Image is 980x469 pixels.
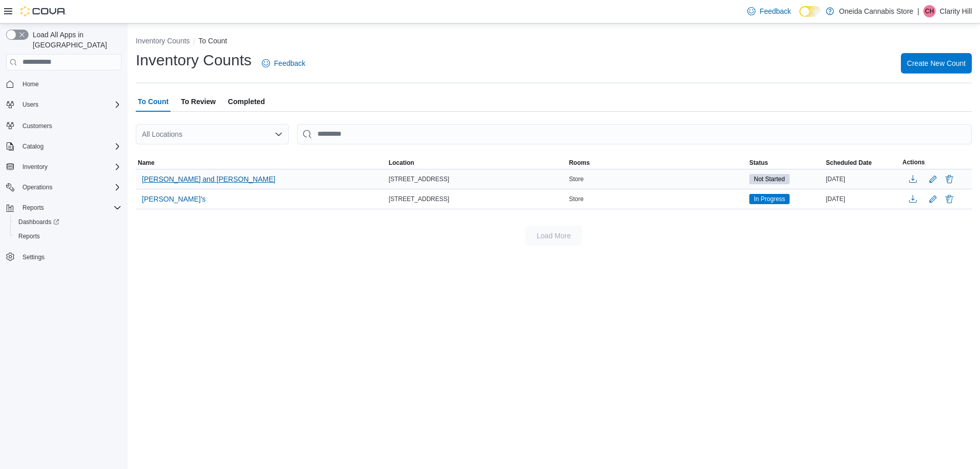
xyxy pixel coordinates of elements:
span: Operations [18,181,121,193]
span: [STREET_ADDRESS] [388,175,449,183]
span: To Count [138,91,168,112]
span: Status [749,159,768,167]
button: Reports [10,229,126,243]
span: Home [22,80,39,88]
button: Inventory [18,161,52,173]
span: To Review [181,91,215,112]
span: [PERSON_NAME] and [PERSON_NAME] [142,174,275,184]
span: [STREET_ADDRESS] [388,195,449,203]
span: In Progress [754,194,785,204]
a: Feedback [258,53,309,73]
span: Feedback [759,6,791,16]
span: Load More [537,231,571,241]
span: Load All Apps in [GEOGRAPHIC_DATA] [29,30,121,50]
span: Name [138,159,155,167]
button: Catalog [18,140,47,153]
span: [PERSON_NAME]'s [142,194,206,204]
nav: Complex example [6,72,121,291]
span: Dashboards [14,216,121,228]
span: Reports [22,204,44,212]
div: [DATE] [824,193,900,205]
button: Customers [2,118,126,133]
input: This is a search bar. After typing your query, hit enter to filter the results lower in the page. [297,124,972,144]
button: Users [18,98,42,111]
div: Store [567,193,747,205]
button: Home [2,77,126,91]
span: CH [925,5,934,17]
button: Open list of options [275,130,283,138]
button: Edit count details [927,171,939,187]
span: Location [388,159,414,167]
a: Customers [18,120,56,132]
span: Scheduled Date [826,159,872,167]
a: Dashboards [14,216,63,228]
button: Delete [943,193,955,205]
img: Cova [20,6,66,16]
a: Reports [14,230,44,242]
div: Clarity Hill [923,5,936,17]
span: Completed [228,91,265,112]
button: [PERSON_NAME]'s [138,191,210,207]
div: Store [567,173,747,185]
span: Reports [18,202,121,214]
button: Location [386,157,567,169]
button: Name [136,157,386,169]
button: Operations [2,180,126,194]
h1: Inventory Counts [136,50,252,70]
button: Catalog [2,139,126,154]
button: Users [2,97,126,112]
span: In Progress [749,194,790,204]
span: Actions [902,158,925,166]
button: Reports [2,201,126,215]
input: Dark Mode [799,6,821,17]
span: Not Started [754,175,785,184]
button: Create New Count [901,53,972,73]
button: Edit count details [927,191,939,207]
button: Operations [18,181,57,193]
span: Feedback [274,58,305,68]
span: Settings [18,251,121,263]
span: Users [22,101,38,109]
span: Operations [22,183,53,191]
a: Home [18,78,43,90]
a: Dashboards [10,215,126,229]
span: Rooms [569,159,590,167]
nav: An example of EuiBreadcrumbs [136,36,972,48]
button: Scheduled Date [824,157,900,169]
p: Clarity Hill [940,5,972,17]
span: Reports [18,232,40,240]
span: Customers [22,122,52,130]
button: To Count [199,37,227,45]
button: Rooms [567,157,747,169]
span: Reports [14,230,121,242]
span: Inventory [18,161,121,173]
span: Dashboards [18,218,59,226]
span: Not Started [749,174,790,184]
button: [PERSON_NAME] and [PERSON_NAME] [138,171,279,187]
span: Create New Count [907,58,966,68]
p: | [917,5,919,17]
button: Inventory [2,160,126,174]
span: Home [18,78,121,90]
button: Delete [943,173,955,185]
a: Feedback [743,1,795,21]
a: Settings [18,251,48,263]
button: Inventory Counts [136,37,190,45]
span: Customers [18,119,121,132]
button: Status [747,157,824,169]
div: [DATE] [824,173,900,185]
p: Oneida Cannabis Store [839,5,914,17]
span: Catalog [22,142,43,151]
span: Users [18,98,121,111]
span: Catalog [18,140,121,153]
span: Inventory [22,163,47,171]
span: Settings [22,253,44,261]
button: Reports [18,202,48,214]
button: Settings [2,250,126,264]
button: Load More [525,226,582,246]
